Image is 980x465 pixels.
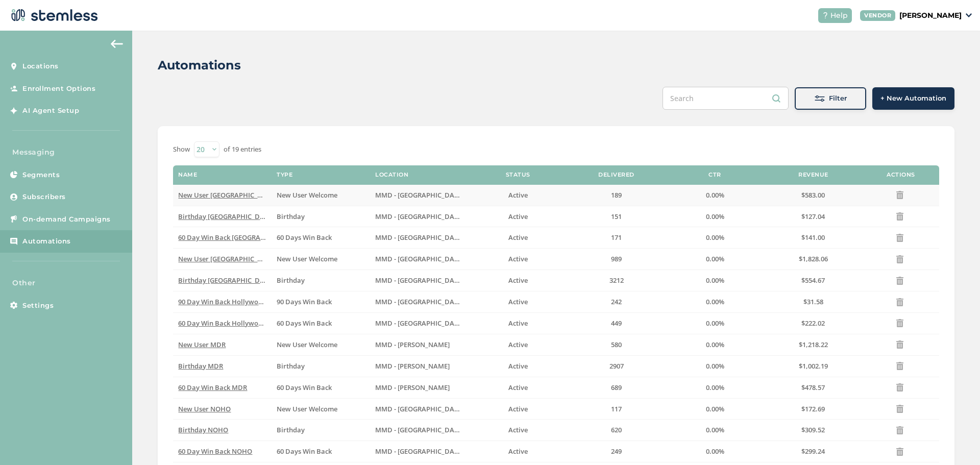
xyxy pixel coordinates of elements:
span: 60 Days Win Back [277,319,332,328]
span: 60 Days Win Back [277,383,332,392]
label: New User Jersey City [178,191,266,200]
span: + New Automation [880,93,946,104]
label: 60 Days Win Back [277,233,365,242]
label: Show [173,144,190,155]
label: Birthday MDR [178,362,266,371]
span: 171 [611,233,622,242]
label: $31.58 [769,298,857,306]
span: 90 Day Win Back Hollywood [178,297,266,306]
span: $172.69 [801,404,825,413]
label: Type [277,172,292,178]
label: Birthday [277,362,365,371]
span: $1,002.19 [799,361,828,371]
span: MMD - [GEOGRAPHIC_DATA] [375,404,464,413]
img: icon-arrow-back-accent-c549486e.svg [111,40,123,48]
label: 90 Days Win Back [277,298,365,306]
span: New User [GEOGRAPHIC_DATA] [178,190,277,200]
label: of 19 entries [224,144,261,155]
span: MMD - [GEOGRAPHIC_DATA] [375,447,464,456]
span: 0.00% [706,447,724,456]
span: $1,828.06 [799,254,828,263]
label: $1,828.06 [769,255,857,263]
label: 989 [572,255,660,263]
label: Birthday Jersey City [178,212,266,221]
span: MMD - [GEOGRAPHIC_DATA] [375,297,464,306]
label: MMD - North Hollywood [375,447,463,456]
span: Active [508,361,528,371]
span: Birthday NOHO [178,425,228,434]
label: Active [474,405,562,413]
label: 0.00% [671,255,759,263]
label: 2907 [572,362,660,371]
span: Automations [22,236,71,247]
label: MMD - Hollywood [375,255,463,263]
span: 0.00% [706,276,724,285]
span: 2907 [609,361,624,371]
label: New User Welcome [277,405,365,413]
span: 60 Day Win Back NOHO [178,447,252,456]
label: 60 Days Win Back [277,383,365,392]
label: MMD - Jersey City [375,212,463,221]
span: Active [508,190,528,200]
label: 0.00% [671,447,759,456]
span: $31.58 [803,297,823,306]
label: New User MDR [178,340,266,349]
span: $478.57 [801,383,825,392]
span: Help [830,10,848,21]
label: CTR [708,172,721,178]
span: $127.04 [801,212,825,221]
label: Birthday [277,276,365,285]
span: $1,218.22 [799,340,828,349]
label: Location [375,172,408,178]
label: Birthday [277,426,365,434]
label: Active [474,383,562,392]
label: Active [474,233,562,242]
label: Status [506,172,530,178]
label: 689 [572,383,660,392]
label: Active [474,340,562,349]
label: 151 [572,212,660,221]
span: MMD - [GEOGRAPHIC_DATA] [375,212,464,221]
label: Active [474,447,562,456]
span: New User [GEOGRAPHIC_DATA] [178,254,277,263]
span: New User NOHO [178,404,231,413]
label: 620 [572,426,660,434]
label: $1,218.22 [769,340,857,349]
label: Name [178,172,197,178]
span: MMD - [GEOGRAPHIC_DATA] [375,276,464,285]
span: 60 Day Win Back MDR [178,383,247,392]
label: 117 [572,405,660,413]
label: $141.00 [769,233,857,242]
span: Filter [829,93,847,104]
label: Active [474,212,562,221]
span: New User Welcome [277,404,337,413]
span: Birthday [277,212,305,221]
label: New User NOHO [178,405,266,413]
span: Birthday [GEOGRAPHIC_DATA] [178,276,275,285]
label: Birthday NOHO [178,426,266,434]
label: New User Hollywood [178,255,266,263]
label: MMD - Jersey City [375,191,463,200]
label: $554.67 [769,276,857,285]
label: Delivered [598,172,634,178]
span: Active [508,340,528,349]
span: 60 Days Win Back [277,233,332,242]
span: 60 Day Win Back Hollywood [178,319,266,328]
input: Search [663,87,789,110]
span: 0.00% [706,190,724,200]
label: 60 Day Win Back NOHO [178,447,266,456]
span: MMD - [GEOGRAPHIC_DATA] [375,319,464,328]
span: Active [508,233,528,242]
span: Active [508,297,528,306]
span: Segments [22,170,60,180]
span: MMD - [GEOGRAPHIC_DATA] [375,254,464,263]
label: 60 Day Win Back MDR [178,383,266,392]
span: Active [508,383,528,392]
span: Birthday [277,276,305,285]
span: Active [508,254,528,263]
span: MMD - [GEOGRAPHIC_DATA] [375,233,464,242]
span: Subscribers [22,192,66,202]
label: $222.02 [769,319,857,328]
label: New User Welcome [277,255,365,263]
span: New User Welcome [277,190,337,200]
